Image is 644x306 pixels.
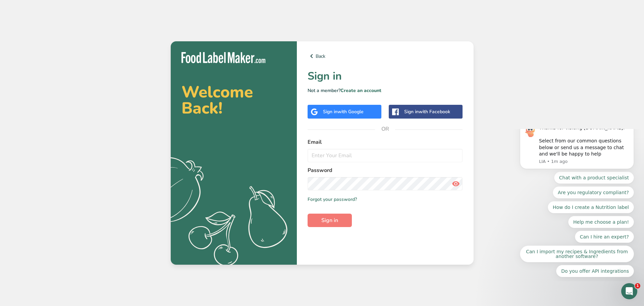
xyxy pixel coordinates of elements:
button: Quick reply: Do you offer API integrations [46,136,124,148]
div: Quick reply options [10,43,124,148]
a: Back [308,52,463,60]
label: Email [308,138,463,146]
span: with Facebook [419,108,450,115]
iframe: Intercom notifications message [510,129,644,281]
h2: Welcome Back! [181,84,286,116]
input: Enter Your Email [308,149,463,162]
button: Quick reply: Chat with a product specialist [44,43,124,55]
button: Quick reply: Are you regulatory compliant? [43,57,124,70]
div: Sign in [323,108,364,115]
span: with Google [337,108,364,115]
div: Sign in [404,108,450,115]
button: Quick reply: Can I hire an expert? [65,102,124,114]
h1: Sign in [308,68,463,84]
p: Not a member? [308,87,463,94]
a: Create an account [340,87,381,94]
button: Quick reply: Can I import my recipes & Ingredients from another software? [10,117,124,133]
img: Food Label Maker [181,52,265,63]
button: Quick reply: How do I create a Nutrition label [38,72,124,84]
span: Sign in [321,216,338,224]
iframe: Intercom live chat [621,283,637,299]
span: 1 [635,283,640,289]
button: Sign in [308,214,352,227]
span: OR [375,119,395,139]
p: Message from LIA, sent 1m ago [29,30,119,36]
a: Forgot your password? [308,196,357,203]
label: Password [308,166,463,174]
button: Quick reply: Help me choose a plan! [58,87,124,99]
